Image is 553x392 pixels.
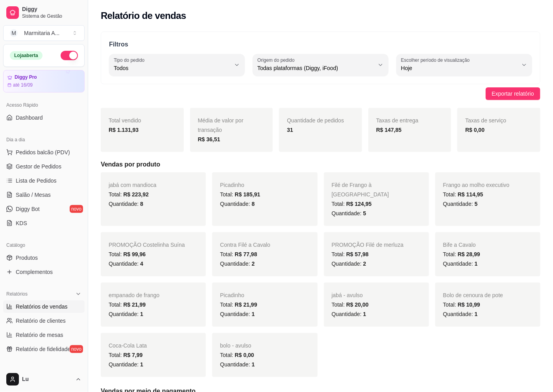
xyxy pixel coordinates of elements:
[443,292,503,298] span: Bolo de cenoura de pote
[287,117,344,124] span: Quantidade de pedidos
[443,201,478,207] span: Quantidade:
[140,361,143,368] span: 1
[465,117,506,124] span: Taxas de serviço
[257,64,374,72] span: Todas plataformas (Diggy, iFood)
[458,301,480,308] span: R$ 10,99
[101,160,540,169] h5: Vendas por produto
[332,201,372,207] span: Total:
[109,201,143,207] span: Quantidade:
[465,127,485,133] strong: R$ 0,00
[16,317,66,325] span: Relatório de clientes
[109,191,149,198] span: Total:
[109,292,159,298] span: empanado de frango
[235,352,254,358] span: R$ 0,00
[220,201,255,207] span: Quantidade:
[220,242,270,248] span: Contra Filé a Cavalo
[443,182,510,188] span: Frango ao molho executivo
[346,201,372,207] span: R$ 124,95
[287,127,293,133] strong: 31
[16,219,27,227] span: KDS
[3,160,85,173] a: Gestor de Pedidos
[109,182,156,188] span: jabá com mandioca
[109,342,147,349] span: Coca-Cola Lata
[109,54,245,76] button: Tipo do pedidoTodos
[332,182,389,198] span: Filé de Frango à [GEOGRAPHIC_DATA]
[61,51,78,60] button: Alterar Status
[123,301,146,308] span: R$ 21,99
[22,376,72,383] span: Lu
[10,29,18,37] span: M
[3,203,85,215] a: Diggy Botnovo
[458,251,480,257] span: R$ 28,99
[363,210,366,216] span: 5
[13,82,33,88] article: até 16/09
[109,301,146,308] span: Total:
[475,311,478,317] span: 1
[16,254,38,262] span: Produtos
[140,261,143,267] span: 4
[16,268,53,276] span: Complementos
[235,301,257,308] span: R$ 21,99
[16,114,43,122] span: Dashboard
[15,74,37,80] article: Diggy Pro
[3,300,85,313] a: Relatórios de vendas
[252,311,255,317] span: 1
[114,57,147,63] label: Tipo do pedido
[332,210,366,216] span: Quantidade:
[443,261,478,267] span: Quantidade:
[123,352,142,358] span: R$ 7,99
[3,189,85,201] a: Salão / Mesas
[198,136,220,142] strong: R$ 36,51
[16,205,40,213] span: Diggy Bot
[22,13,81,19] span: Sistema de Gestão
[252,361,255,368] span: 1
[3,133,85,146] div: Dia a dia
[257,57,297,63] label: Origem do pedido
[16,148,70,156] span: Pedidos balcão (PDV)
[220,261,255,267] span: Quantidade:
[220,342,251,349] span: bolo - avulso
[123,251,146,257] span: R$ 99,96
[3,111,85,124] a: Dashboard
[252,201,255,207] span: 8
[16,331,63,339] span: Relatório de mesas
[492,89,534,98] span: Exportar relatório
[235,191,261,198] span: R$ 185,91
[3,365,85,377] div: Gerenciar
[22,6,81,13] span: Diggy
[16,163,61,170] span: Gestor de Pedidos
[332,242,404,248] span: PROMOÇÃO Filé de merluza
[3,70,85,92] a: Diggy Proaté 16/09
[3,370,85,389] button: Lu
[3,266,85,278] a: Complementos
[3,146,85,159] button: Pedidos balcão (PDV)
[458,191,483,198] span: R$ 114,95
[109,127,139,133] strong: R$ 1.131,93
[24,29,59,37] div: Marmitaria A ...
[363,261,366,267] span: 2
[109,361,143,368] span: Quantidade:
[376,127,402,133] strong: R$ 147,85
[3,314,85,327] a: Relatório de clientes
[475,261,478,267] span: 1
[332,311,366,317] span: Quantidade:
[3,174,85,187] a: Lista de Pedidos
[220,182,244,188] span: Picadinho
[16,345,70,353] span: Relatório de fidelidade
[3,99,85,111] div: Acesso Rápido
[376,117,418,124] span: Taxas de entrega
[3,3,85,22] a: DiggySistema de Gestão
[220,292,244,298] span: Picadinho
[235,251,257,257] span: R$ 77,98
[109,261,143,267] span: Quantidade:
[3,251,85,264] a: Produtos
[220,191,260,198] span: Total:
[443,251,480,257] span: Total:
[220,251,257,257] span: Total:
[6,291,28,297] span: Relatórios
[114,64,231,72] span: Todos
[109,352,142,358] span: Total:
[443,242,476,248] span: Bife a Cavalo
[16,191,51,199] span: Salão / Mesas
[396,54,532,76] button: Escolher período de visualizaçãoHoje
